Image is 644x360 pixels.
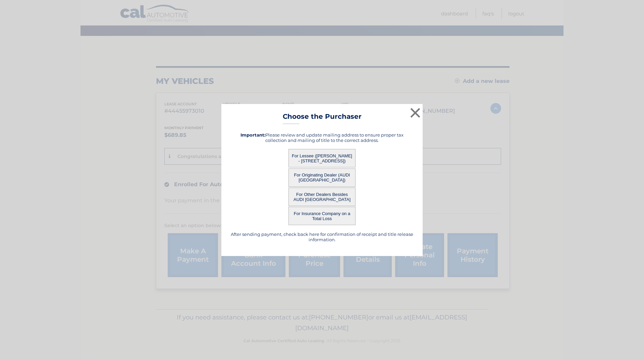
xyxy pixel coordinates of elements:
[283,112,362,124] h3: Choose the Purchaser
[288,149,356,167] button: For Lessee ([PERSON_NAME] - [STREET_ADDRESS])
[409,106,422,119] button: ×
[230,232,414,242] h5: After sending payment, check back here for confirmation of receipt and title release information.
[230,132,414,143] h5: Please review and update mailing address to ensure proper tax collection and mailing of title to ...
[288,168,356,187] button: For Originating Dealer (AUDI [GEOGRAPHIC_DATA])
[288,207,356,225] button: For Insurance Company on a Total Loss
[240,132,265,138] strong: Important:
[288,188,356,206] button: For Other Dealers Besides AUDI [GEOGRAPHIC_DATA]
